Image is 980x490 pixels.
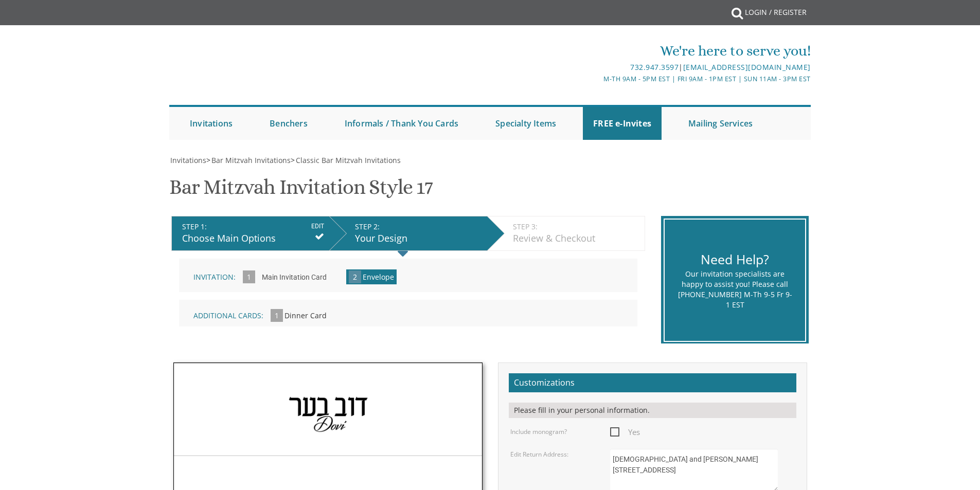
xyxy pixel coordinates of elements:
a: Mailing Services [678,107,763,140]
div: | [384,61,811,74]
span: Invitations [170,155,206,165]
div: We're here to serve you! [384,41,811,61]
input: Main Invitation Card [257,264,332,292]
div: STEP 1: [182,222,324,232]
span: Envelope [363,272,394,282]
div: STEP 3: [513,222,639,232]
span: > [291,155,401,165]
div: Need Help? [678,250,792,269]
div: Please fill in your personal information. [509,403,796,418]
span: 1 [271,309,283,322]
a: Invitations [180,107,243,140]
a: Invitations [169,155,206,165]
h2: Customizations [509,373,796,393]
span: > [206,155,291,165]
a: Specialty Items [485,107,566,140]
div: Review & Checkout [513,232,639,245]
input: EDIT [311,222,324,231]
span: 2 [349,270,361,283]
div: STEP 2: [355,222,482,232]
span: 1 [243,270,255,283]
div: Choose Main Options [182,232,324,245]
div: Our invitation specialists are happy to assist you! Please call [PHONE_NUMBER] M-Th 9-5 Fr 9-1 EST [678,269,792,310]
span: Bar Mitzvah Invitations [211,155,291,165]
a: [EMAIL_ADDRESS][DOMAIN_NAME] [683,62,811,72]
a: 732.947.3597 [630,62,679,72]
label: Edit Return Address: [510,450,568,459]
div: M-Th 9am - 5pm EST | Fri 9am - 1pm EST | Sun 11am - 3pm EST [384,74,811,84]
h1: Bar Mitzvah Invitation Style 17 [169,176,433,206]
a: Bar Mitzvah Invitations [210,155,291,165]
span: Classic Bar Mitzvah Invitations [296,155,401,165]
a: FREE e-Invites [583,107,662,140]
span: Invitation: [193,272,236,282]
div: Your Design [355,232,482,245]
label: Include monogram? [510,427,567,436]
span: Yes [610,426,640,439]
a: Benchers [259,107,318,140]
span: Additional Cards: [193,311,263,320]
span: Dinner Card [284,311,327,320]
a: Classic Bar Mitzvah Invitations [295,155,401,165]
a: Informals / Thank You Cards [334,107,469,140]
